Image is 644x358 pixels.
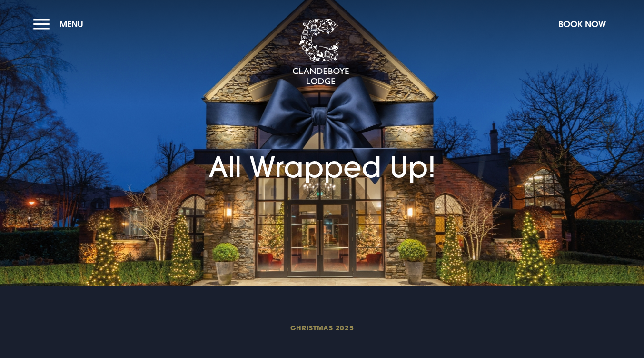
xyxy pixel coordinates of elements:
[208,107,436,184] h1: All Wrapped Up!
[59,19,83,30] span: Menu
[292,19,349,85] img: Clandeboye Lodge
[95,323,548,332] span: Christmas 2025
[33,14,88,34] button: Menu
[554,14,611,34] button: Book Now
